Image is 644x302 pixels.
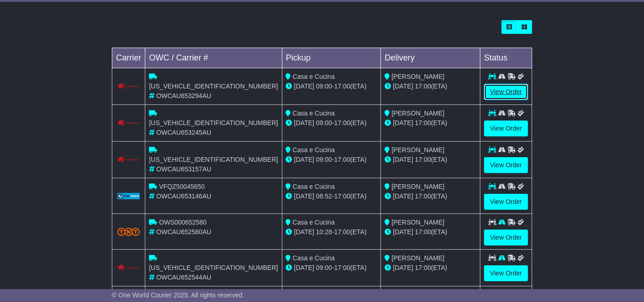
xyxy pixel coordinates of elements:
span: [PERSON_NAME] [391,219,444,226]
div: (ETA) [385,192,476,201]
span: [US_VEHICLE_IDENTIFICATION_NUMBER] [149,119,278,126]
span: [DATE] [393,264,413,271]
span: [DATE] [294,82,314,90]
span: 17:00 [334,156,350,163]
td: Carrier [112,48,145,68]
img: Couriers_Please.png [117,83,140,90]
a: View Order [484,194,528,210]
span: 09:00 [316,82,332,90]
div: (ETA) [385,118,476,128]
span: OWCAU652580AU [156,228,211,236]
span: [DATE] [294,228,314,236]
td: Pickup [282,48,381,68]
span: [PERSON_NAME] [391,183,444,190]
div: (ETA) [385,155,476,165]
span: [DATE] [294,119,314,126]
span: OWCAU653157AU [156,165,211,173]
span: Casa e Cucina [292,183,335,190]
span: 08:52 [316,192,332,200]
img: Couriers_Please.png [117,156,140,164]
span: OWS000652580 [159,219,207,226]
span: [DATE] [393,228,413,236]
span: [DATE] [294,264,314,271]
span: 17:00 [415,119,431,126]
span: 17:00 [415,156,431,163]
span: OWCAU652544AU [156,274,211,281]
span: 17:00 [334,119,350,126]
span: 10:28 [316,228,332,236]
span: OWCAU653294AU [156,92,211,99]
a: View Order [484,157,528,173]
a: View Order [484,84,528,100]
span: [DATE] [393,82,413,90]
span: 17:00 [415,82,431,90]
div: (ETA) [385,82,476,91]
img: GetCarrierServiceLogo [117,193,140,199]
img: Couriers_Please.png [117,120,140,127]
td: Status [480,48,532,68]
span: 09:00 [316,264,332,271]
span: Casa e Cucina [292,146,335,154]
a: View Order [484,121,528,137]
span: 17:00 [334,82,350,90]
span: 17:00 [415,192,431,200]
span: Casa e Cucina [292,110,335,117]
span: 17:00 [334,264,350,271]
span: [PERSON_NAME] [391,254,444,262]
span: VFQZ50045650 [159,183,205,190]
span: [PERSON_NAME] [391,146,444,154]
img: Couriers_Please.png [117,264,140,272]
span: [DATE] [294,156,314,163]
span: OWCAU653146AU [156,192,211,200]
div: (ETA) [385,263,476,273]
span: Casa e Cucina [292,73,335,80]
div: - (ETA) [286,263,377,273]
span: OWCAU653245AU [156,129,211,136]
span: 17:00 [334,228,350,236]
img: TNT_Domestic.png [117,228,140,236]
span: 09:00 [316,119,332,126]
span: © One World Courier 2025. All rights reserved. [112,291,244,299]
a: View Order [484,230,528,246]
div: - (ETA) [286,155,377,165]
a: View Order [484,265,528,281]
span: [DATE] [393,192,413,200]
div: - (ETA) [286,227,377,237]
span: [DATE] [294,192,314,200]
span: [DATE] [393,156,413,163]
span: Casa e Cucina [292,254,335,262]
span: 17:00 [415,264,431,271]
span: 09:00 [316,156,332,163]
div: - (ETA) [286,118,377,128]
td: OWC / Carrier # [145,48,282,68]
td: Delivery [381,48,480,68]
span: [US_VEHICLE_IDENTIFICATION_NUMBER] [149,82,278,90]
div: - (ETA) [286,192,377,201]
span: 17:00 [415,228,431,236]
span: [PERSON_NAME] [391,110,444,117]
span: Casa e Cucina [292,219,335,226]
div: (ETA) [385,227,476,237]
span: [US_VEHICLE_IDENTIFICATION_NUMBER] [149,264,278,271]
span: [PERSON_NAME] [391,73,444,80]
div: - (ETA) [286,82,377,91]
span: 17:00 [334,192,350,200]
span: [DATE] [393,119,413,126]
span: [US_VEHICLE_IDENTIFICATION_NUMBER] [149,156,278,163]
